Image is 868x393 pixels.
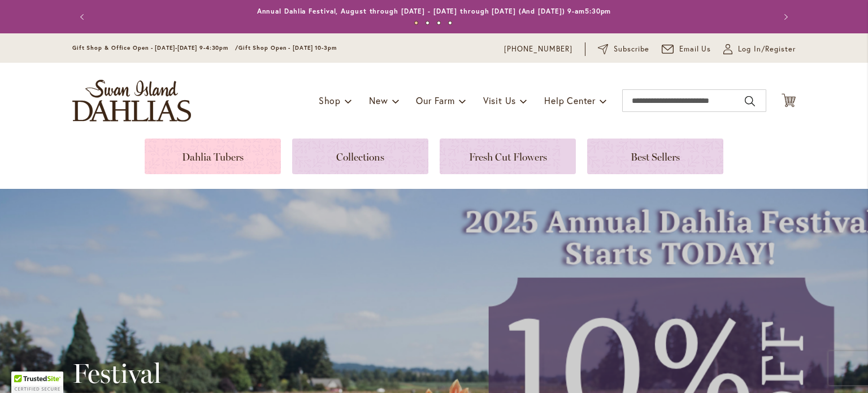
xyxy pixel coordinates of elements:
a: Subscribe [598,44,649,55]
a: Annual Dahlia Festival, August through [DATE] - [DATE] through [DATE] (And [DATE]) 9-am5:30pm [257,7,611,15]
a: [PHONE_NUMBER] [504,44,572,55]
span: Gift Shop Open - [DATE] 10-3pm [238,44,337,51]
a: Email Us [662,44,711,55]
button: Next [773,6,796,28]
span: New [369,94,388,106]
span: Shop [319,94,341,106]
span: Visit Us [483,94,516,106]
button: 3 of 4 [437,21,441,25]
button: Previous [72,6,95,28]
span: Subscribe [614,44,649,55]
span: Our Farm [416,94,454,106]
span: Log In/Register [738,44,796,55]
button: 2 of 4 [426,21,429,25]
span: Email Us [679,44,711,55]
a: store logo [72,80,191,122]
button: 4 of 4 [448,21,452,25]
span: Gift Shop & Office Open - [DATE]-[DATE] 9-4:30pm / [72,44,238,51]
a: Log In/Register [723,44,796,55]
button: 1 of 4 [414,21,418,25]
span: Help Center [544,94,596,106]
